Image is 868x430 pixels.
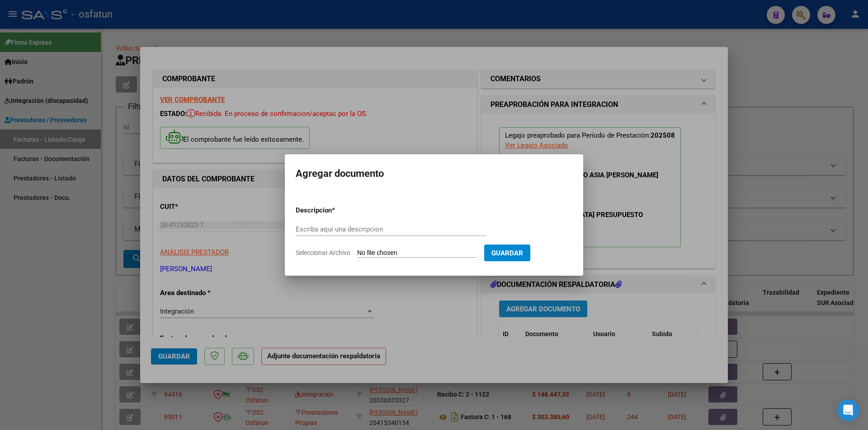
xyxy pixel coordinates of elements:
[296,249,350,256] span: Seleccionar Archivo
[837,399,859,421] div: Open Intercom Messenger
[296,165,572,182] h2: Agregar documento
[296,205,379,216] p: Descripcion
[484,245,530,261] button: Guardar
[491,249,523,257] span: Guardar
